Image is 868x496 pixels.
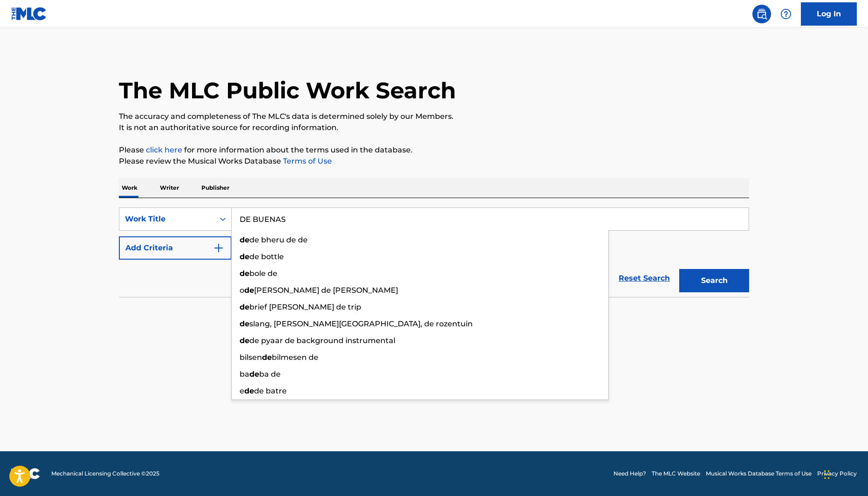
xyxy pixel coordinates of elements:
[240,286,244,295] span: o
[240,269,249,278] strong: de
[752,5,771,23] a: Public Search
[281,157,332,165] a: Terms of Use
[119,76,456,104] h1: The MLC Public Work Search
[777,5,795,23] div: Help
[240,353,262,362] span: bilsen
[249,370,259,379] strong: de
[272,353,318,362] span: bilmesen de
[11,468,40,479] img: logo
[240,235,249,244] strong: de
[706,469,812,478] a: Musical Works Database Terms of Use
[824,461,830,489] div: Arrastrar
[801,2,857,26] a: Log In
[157,178,182,198] p: Writer
[240,252,249,261] strong: de
[652,469,700,478] a: The MLC Website
[125,214,209,225] div: Work Title
[259,370,281,379] span: ba de
[254,286,398,295] span: [PERSON_NAME] de [PERSON_NAME]
[262,353,272,362] strong: de
[213,242,224,254] img: 9d2ae6d4665cec9f34b9.svg
[249,336,395,345] span: de pyaar de background instrumental
[119,207,749,297] form: Search Form
[119,178,140,198] p: Work
[249,252,284,261] span: de bottle
[821,451,868,496] iframe: Chat Widget
[146,145,182,154] a: click here
[679,269,749,292] button: Search
[249,319,473,328] span: slang, [PERSON_NAME][GEOGRAPHIC_DATA], de rozentuin
[240,370,249,379] span: ba
[780,8,792,20] img: help
[240,386,244,395] span: e
[240,319,249,328] strong: de
[240,303,249,311] strong: de
[51,469,159,478] span: Mechanical Licensing Collective © 2025
[199,178,232,198] p: Publisher
[249,303,361,311] span: brief [PERSON_NAME] de trip
[240,336,249,345] strong: de
[244,386,254,395] strong: de
[817,469,857,478] a: Privacy Policy
[119,111,749,122] p: The accuracy and completeness of The MLC's data is determined solely by our Members.
[756,8,767,20] img: search
[249,269,277,278] span: bole de
[119,145,749,156] p: Please for more information about the terms used in the database.
[249,235,308,244] span: de bheru de de
[11,7,47,21] img: MLC Logo
[613,469,646,478] a: Need Help?
[821,451,868,496] div: Widget de chat
[244,286,254,295] strong: de
[254,386,287,395] span: de batre
[119,156,749,167] p: Please review the Musical Works Database
[119,236,232,260] button: Add Criteria
[119,122,749,133] p: It is not an authoritative source for recording information.
[614,268,675,289] a: Reset Search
